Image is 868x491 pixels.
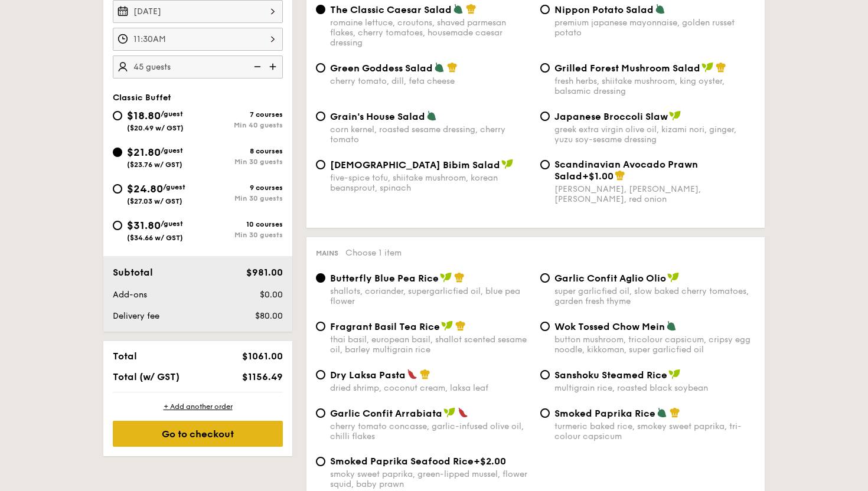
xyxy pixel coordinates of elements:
[113,55,283,78] input: Number of guests
[474,456,506,467] span: +$2.00
[127,182,163,195] span: $24.80
[454,272,465,283] img: icon-chef-hat.a58ddaea.svg
[666,320,677,331] img: icon-vegetarian.fe4039eb.svg
[330,469,531,489] div: smoky sweet paprika, green-lipped mussel, flower squid, baby prawn
[316,63,325,73] input: Green Goddess Saladcherry tomato, dill, feta cheese
[330,286,531,306] div: shallots, coriander, supergarlicfied oil, blue pea flower
[407,369,417,379] img: icon-spicy.37a8142b.svg
[657,407,667,418] img: icon-vegetarian.fe4039eb.svg
[554,369,667,381] span: Sanshoku Steamed Rice
[113,351,137,362] span: Total
[466,4,477,14] img: icon-chef-hat.a58ddaea.svg
[113,402,283,411] div: + Add another order
[316,5,325,14] input: The Classic Caesar Saladromaine lettuce, croutons, shaved parmesan flakes, cherry tomatoes, house...
[420,369,430,379] img: icon-chef-hat.a58ddaea.svg
[198,194,283,202] div: Min 30 guests
[127,161,182,169] span: ($23.76 w/ GST)
[540,408,550,418] input: Smoked Paprika Riceturmeric baked rice, smokey sweet paprika, tri-colour capsicum
[316,370,325,379] input: Dry Laksa Pastadried shrimp, coconut cream, laksa leaf
[345,248,402,258] span: Choose 1 item
[667,272,679,283] img: icon-vegan.f8ff3823.svg
[716,62,726,73] img: icon-chef-hat.a58ddaea.svg
[554,76,755,96] div: fresh herbs, shiitake mushroom, king oyster, balsamic dressing
[554,335,755,355] div: button mushroom, tricolour capsicum, cripsy egg noodle, kikkoman, super garlicfied oil
[554,286,755,306] div: super garlicfied oil, slow baked cherry tomatoes, garden fresh thyme
[330,335,531,355] div: thai basil, european basil, shallot scented sesame oil, barley multigrain rice
[316,457,325,466] input: Smoked Paprika Seafood Rice+$2.00smoky sweet paprika, green-lipped mussel, flower squid, baby prawn
[113,371,180,382] span: Total (w/ GST)
[161,220,183,228] span: /guest
[554,111,668,122] span: Japanese Broccoli Slaw
[316,273,325,283] input: Butterfly Blue Pea Riceshallots, coriander, supergarlicfied oil, blue pea flower
[434,62,445,73] img: icon-vegetarian.fe4039eb.svg
[242,371,283,382] span: $1156.49
[246,267,283,278] span: $981.00
[198,147,283,155] div: 8 courses
[316,322,325,331] input: Fragrant Basil Tea Ricethai basil, european basil, shallot scented sesame oil, barley multigrain ...
[330,321,440,332] span: Fragrant Basil Tea Rice
[554,273,666,284] span: Garlic Confit Aglio Olio
[113,184,122,194] input: $24.80/guest($27.03 w/ GST)9 coursesMin 30 guests
[447,62,458,73] img: icon-chef-hat.a58ddaea.svg
[127,146,161,159] span: $21.80
[655,4,665,14] img: icon-vegetarian.fe4039eb.svg
[330,111,425,122] span: Grain's House Salad
[668,369,680,379] img: icon-vegan.f8ff3823.svg
[163,183,185,191] span: /guest
[330,173,531,193] div: five-spice tofu, shiitake mushroom, korean beansprout, spinach
[113,421,283,447] div: Go to checkout
[330,408,442,419] span: Garlic Confit Arrabiata
[330,383,531,393] div: dried shrimp, coconut cream, laksa leaf
[443,407,455,418] img: icon-vegan.f8ff3823.svg
[540,5,550,14] input: Nippon Potato Saladpremium japanese mayonnaise, golden russet potato
[330,63,433,74] span: Green Goddess Salad
[330,273,439,284] span: Butterfly Blue Pea Rice
[247,55,265,78] img: icon-reduce.1d2dbef1.svg
[441,320,453,331] img: icon-vegan.f8ff3823.svg
[127,234,183,242] span: ($34.66 w/ GST)
[330,159,500,171] span: [DEMOGRAPHIC_DATA] Bibim Salad
[198,220,283,228] div: 10 courses
[198,184,283,192] div: 9 courses
[113,111,122,120] input: $18.80/guest($20.49 w/ GST)7 coursesMin 40 guests
[330,369,406,381] span: Dry Laksa Pasta
[198,231,283,239] div: Min 30 guests
[330,76,531,86] div: cherry tomato, dill, feta cheese
[113,267,153,278] span: Subtotal
[540,160,550,169] input: Scandinavian Avocado Prawn Salad+$1.00[PERSON_NAME], [PERSON_NAME], [PERSON_NAME], red onion
[161,146,183,155] span: /guest
[582,171,614,182] span: +$1.00
[554,4,654,15] span: Nippon Potato Salad
[330,18,531,48] div: romaine lettuce, croutons, shaved parmesan flakes, cherry tomatoes, housemade caesar dressing
[554,63,700,74] span: Grilled Forest Mushroom Salad
[540,273,550,283] input: Garlic Confit Aglio Oliosuper garlicfied oil, slow baked cherry tomatoes, garden fresh thyme
[440,272,452,283] img: icon-vegan.f8ff3823.svg
[330,421,531,441] div: cherry tomato concasse, garlic-infused olive oil, chilli flakes
[554,408,655,419] span: Smoked Paprika Rice
[669,110,681,121] img: icon-vegan.f8ff3823.svg
[161,110,183,118] span: /guest
[113,28,283,51] input: Event time
[198,158,283,166] div: Min 30 guests
[127,219,161,232] span: $31.80
[316,160,325,169] input: [DEMOGRAPHIC_DATA] Bibim Saladfive-spice tofu, shiitake mushroom, korean beansprout, spinach
[316,408,325,418] input: Garlic Confit Arrabiatacherry tomato concasse, garlic-infused olive oil, chilli flakes
[701,62,713,73] img: icon-vegan.f8ff3823.svg
[113,148,122,157] input: $21.80/guest($23.76 w/ GST)8 coursesMin 30 guests
[330,4,452,15] span: The Classic Caesar Salad
[260,290,283,300] span: $0.00
[554,125,755,145] div: greek extra virgin olive oil, kizami nori, ginger, yuzu soy-sesame dressing
[455,320,466,331] img: icon-chef-hat.a58ddaea.svg
[540,112,550,121] input: Japanese Broccoli Slawgreek extra virgin olive oil, kizami nori, ginger, yuzu soy-sesame dressing
[242,351,283,362] span: $1061.00
[554,321,665,332] span: Wok Tossed Chow Mein
[127,124,184,132] span: ($20.49 w/ GST)
[540,63,550,73] input: Grilled Forest Mushroom Saladfresh herbs, shiitake mushroom, king oyster, balsamic dressing
[615,170,625,181] img: icon-chef-hat.a58ddaea.svg
[330,125,531,145] div: corn kernel, roasted sesame dressing, cherry tomato
[426,110,437,121] img: icon-vegetarian.fe4039eb.svg
[330,456,474,467] span: Smoked Paprika Seafood Rice
[670,407,680,418] img: icon-chef-hat.a58ddaea.svg
[265,55,283,78] img: icon-add.58712e84.svg
[113,290,147,300] span: Add-ons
